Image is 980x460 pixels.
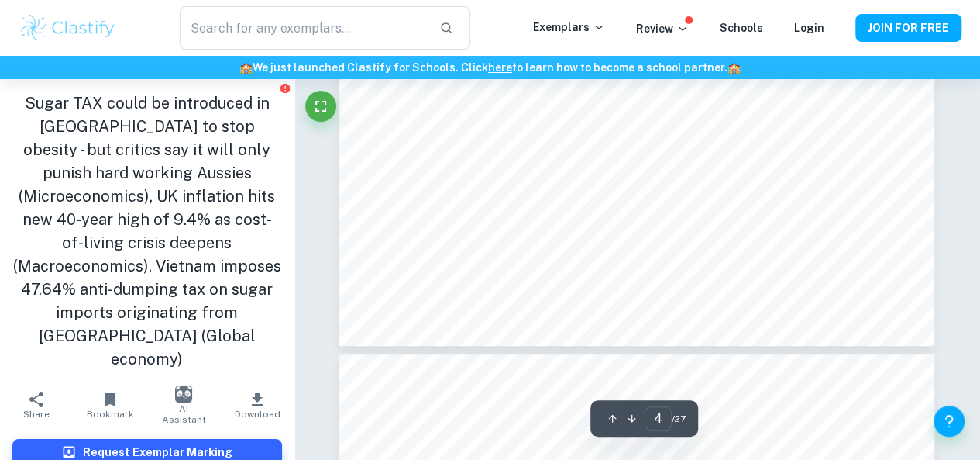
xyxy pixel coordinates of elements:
[23,409,50,420] span: Share
[3,59,977,76] h6: We just launched Clastify for Schools. Click to learn how to become a school partner.
[156,403,211,425] span: AI Assistant
[12,92,282,371] h1: Sugar TAX could be introduced in [GEOGRAPHIC_DATA] to stop obesity - but critics say it will only...
[221,383,294,427] button: Download
[147,383,221,427] button: AI Assistant
[239,61,253,74] span: 🏫
[74,383,147,427] button: Bookmark
[488,61,512,74] a: here
[175,386,192,403] img: AI Assistant
[280,82,291,94] button: Report issue
[180,6,428,50] input: Search for any exemplars...
[533,19,605,36] p: Exemplars
[305,91,336,122] button: Fullscreen
[235,409,280,420] span: Download
[727,61,741,74] span: 🏫
[19,12,117,43] img: Clastify logo
[794,22,824,34] a: Login
[855,14,961,42] button: JOIN FOR FREE
[934,406,965,437] button: Help and Feedback
[720,22,763,34] a: Schools
[636,20,689,37] p: Review
[87,409,134,420] span: Bookmark
[672,412,686,426] span: / 27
